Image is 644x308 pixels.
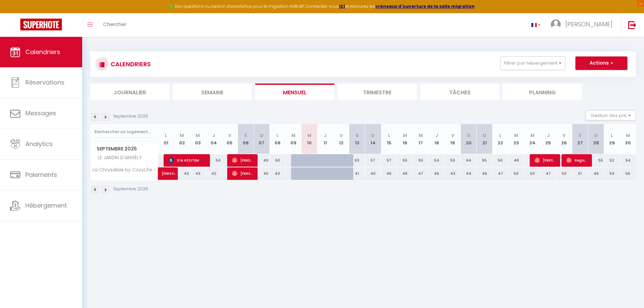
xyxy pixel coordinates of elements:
input: Rechercher un logement... [94,126,154,138]
div: 55 [477,154,493,167]
th: 25 [540,124,556,154]
span: Paiements [25,170,57,179]
abbr: L [499,132,501,139]
abbr: D [260,132,263,139]
th: 18 [429,124,445,154]
div: 55 [413,154,429,167]
abbr: J [324,132,327,139]
th: 22 [493,124,508,154]
th: 17 [413,124,429,154]
abbr: L [611,132,613,139]
a: ICI [339,3,345,9]
a: Chercher [98,13,132,37]
button: Gestion des prix [586,110,636,120]
div: 42 [206,167,222,180]
abbr: M [626,132,630,139]
div: 43 [190,167,206,180]
th: 09 [285,124,301,154]
div: 59 [445,154,460,167]
th: 23 [508,124,524,154]
a: [PERSON_NAME] [158,167,174,180]
div: 43 [269,167,285,180]
span: [PERSON_NAME] [232,167,253,180]
button: Filtrer par hébergement [500,56,565,70]
abbr: L [165,132,167,139]
span: [PERSON_NAME] [565,20,613,28]
span: Messages [25,109,56,117]
abbr: V [228,132,231,139]
abbr: M [307,132,311,139]
div: 50 [269,154,285,167]
div: 51 [572,167,588,180]
div: 40 [365,167,381,180]
div: 46 [477,167,493,180]
span: [PERSON_NAME] [232,154,253,167]
th: 08 [269,124,285,154]
div: 47 [493,167,508,180]
div: 47 [540,167,556,180]
th: 14 [365,124,381,154]
span: Ste ASSITEM [168,154,206,167]
li: Planning [503,84,582,100]
div: 54 [620,154,636,167]
abbr: J [435,132,438,139]
span: LE JARDIN D'ANGÉLY [92,154,144,162]
th: 03 [190,124,206,154]
div: 41 [349,167,365,180]
th: 04 [206,124,222,154]
th: 30 [620,124,636,154]
span: [PERSON_NAME] [162,164,177,176]
th: 24 [524,124,540,154]
strong: créneaux d'ouverture de la salle migration [375,3,475,9]
img: ... [551,19,561,29]
th: 07 [254,124,269,154]
div: 63 [349,154,365,167]
div: 50 [508,167,524,180]
div: 54 [206,154,222,167]
abbr: D [371,132,375,139]
div: 48 [397,167,413,180]
div: 47 [413,167,429,180]
li: Trimestre [338,84,417,100]
th: 06 [238,124,254,154]
span: Hébergement [25,201,67,210]
li: Mensuel [255,84,334,100]
span: Réservations [25,78,65,87]
th: 01 [158,124,174,154]
h3: CALENDRIERS [109,56,151,72]
div: 52 [604,154,620,167]
div: 40 [254,167,269,180]
div: 50 [524,167,540,180]
th: 27 [572,124,588,154]
p: Septembre 2025 [113,186,148,192]
abbr: D [594,132,598,139]
div: 44 [461,167,477,180]
abbr: M [530,132,534,139]
div: 50 [556,167,572,180]
abbr: V [340,132,343,139]
span: Chercher [103,21,126,28]
abbr: S [578,132,581,139]
th: 16 [397,124,413,154]
abbr: M [514,132,518,139]
abbr: J [212,132,215,139]
th: 28 [588,124,604,154]
abbr: S [244,132,247,139]
div: 48 [508,154,524,167]
p: Septembre 2025 [113,113,148,120]
div: 43 [445,167,460,180]
div: 56 [620,167,636,180]
div: 49 [254,154,269,167]
div: 46 [429,167,445,180]
abbr: L [388,132,390,139]
span: Calendriers [25,48,60,56]
li: Tâches [420,84,499,100]
abbr: J [547,132,550,139]
div: 55 [397,154,413,167]
div: 53 [604,167,620,180]
span: Analytics [25,140,53,148]
span: [PERSON_NAME] [534,154,556,167]
abbr: M [419,132,423,139]
th: 21 [477,124,493,154]
img: logout [628,21,637,29]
